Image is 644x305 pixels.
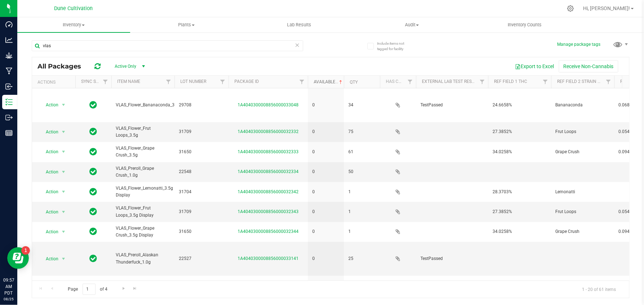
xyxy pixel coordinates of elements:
span: 75 [348,128,376,135]
span: Frut Loops [556,208,610,215]
inline-svg: Grow [5,52,13,59]
span: In Sync [90,187,97,197]
span: Clear [295,40,300,50]
p: 08/25 [3,296,14,302]
span: select [59,227,68,237]
span: Action [39,167,59,177]
a: Audit [356,17,468,32]
span: In Sync [90,253,97,264]
span: 1 [348,189,376,195]
span: Hi, [PERSON_NAME]! [583,5,630,11]
a: Filter [217,76,229,88]
span: VLAS_Flower_Grape Crush_3.5g [116,145,170,159]
span: Bananaconda [556,102,610,109]
span: 1 [348,208,376,215]
a: Filter [539,76,551,88]
a: Filter [603,76,614,88]
span: select [59,207,68,217]
span: 24.6658% [493,102,547,109]
a: External Lab Test Result [422,79,478,84]
span: Dune Cultivation [54,5,93,12]
a: Filter [296,76,308,88]
a: Filter [100,76,111,88]
span: In Sync [90,147,97,157]
span: Action [39,127,59,137]
span: Frut Loops [556,128,610,135]
a: 1A4040300008856000032333 [238,149,299,154]
inline-svg: Dashboard [5,21,13,28]
a: Available [314,79,344,84]
span: 22548 [179,168,224,175]
span: 0 [312,168,340,175]
span: 34 [348,102,376,109]
a: Sync Status [81,79,109,84]
span: 34.0258% [493,228,547,235]
span: 31709 [179,208,224,215]
span: 25 [348,255,376,262]
inline-svg: Analytics [5,36,13,44]
span: Audit [356,22,468,28]
p: 09:57 AM PDT [3,277,14,296]
a: Ref Field 2 Strain Name [557,79,610,84]
span: 61 [348,149,376,155]
span: select [59,167,68,177]
a: Item Name [117,79,140,84]
a: Lab Results [243,17,356,32]
span: 31709 [179,128,224,135]
a: 1A4040300008856000032342 [238,189,299,194]
a: 1A4040300008856000032344 [238,229,299,234]
span: VLAS_Preroll_Grape Crush_1.0g [116,165,170,179]
span: select [59,254,68,264]
button: Export to Excel [511,60,559,72]
div: Manage settings [566,5,575,12]
span: Grape Crush [556,228,610,235]
span: 50 [348,168,376,175]
span: VLAS_Flower_Grape Crush_3.5g Display [116,225,170,239]
a: Go to the last page [130,284,140,293]
div: Actions [38,80,72,85]
span: 0 [312,228,340,235]
span: 31650 [179,228,224,235]
a: Inventory Counts [468,17,581,32]
span: Action [39,254,59,264]
span: Inventory [17,22,130,28]
inline-svg: Reports [5,129,13,137]
span: select [59,100,68,110]
span: TestPassed [420,102,484,109]
a: Package ID [234,79,259,84]
span: TestPassed [420,255,484,262]
iframe: Resource center [7,247,29,269]
span: All Packages [38,62,88,70]
span: 1 - 20 of 61 items [577,284,622,295]
span: Action [39,147,59,157]
a: Lot Number [180,79,206,84]
span: 31650 [179,149,224,155]
span: 1 [348,228,376,235]
span: 0 [312,255,340,262]
span: Action [39,227,59,237]
a: Go to the next page [118,284,129,293]
span: In Sync [90,100,97,110]
span: 0 [312,189,340,195]
span: VLAS_Flower_Frut Loops_3.5g Display [116,205,170,218]
span: Page of 4 [62,284,114,295]
span: In Sync [90,226,97,237]
a: 1A4040300008856000032332 [238,129,299,134]
span: Include items not tagged for facility [377,41,413,52]
span: select [59,147,68,157]
inline-svg: Inventory [5,98,13,106]
span: 27.3852% [493,208,547,215]
span: 22527 [179,255,224,262]
span: Lab Results [278,22,321,28]
a: Inventory [17,17,130,32]
span: 0 [312,208,340,215]
span: Action [39,207,59,217]
input: 1 [83,284,96,295]
span: VLAS_Flower_Frut Loops_3.5g [116,125,170,139]
iframe: Resource center unread badge [21,246,30,255]
a: Filter [476,76,488,88]
span: 34.0258% [493,149,547,155]
inline-svg: Outbound [5,114,13,121]
a: 1A4040300008856000032343 [238,209,299,214]
span: In Sync [90,207,97,217]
